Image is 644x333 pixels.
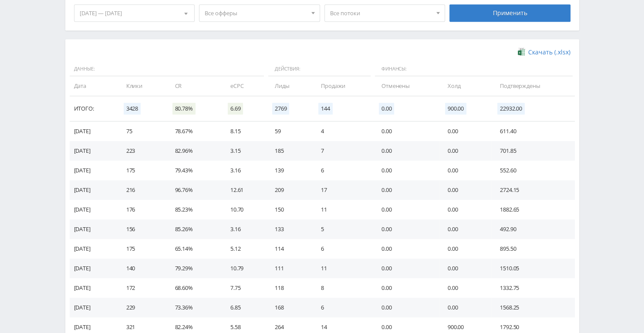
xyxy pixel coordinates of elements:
span: Скачать (.xlsx) [528,49,570,56]
td: 78.67% [166,121,222,141]
span: Финансы: [375,62,573,77]
td: 209 [266,180,312,200]
td: 611.40 [491,121,574,141]
td: 59 [266,121,312,141]
div: Применить [449,4,570,22]
td: 79.29% [166,259,222,278]
td: 11 [312,259,373,278]
td: 1568.25 [491,298,574,317]
td: 73.36% [166,298,222,317]
td: 7.75 [222,278,266,298]
img: xlsx [518,47,525,56]
span: Данные: [70,62,264,77]
td: 0.00 [439,200,491,219]
td: 216 [118,180,166,200]
td: 0.00 [373,121,439,141]
td: Отменены [373,76,439,96]
td: 65.14% [166,239,222,259]
td: 1510.05 [491,259,574,278]
td: 0.00 [439,180,491,200]
span: Действия: [268,62,371,77]
td: 5 [312,219,373,239]
td: 118 [266,278,312,298]
td: 2724.15 [491,180,574,200]
td: Итого: [70,96,118,121]
td: 0.00 [439,278,491,298]
td: 133 [266,219,312,239]
td: 7 [312,141,373,161]
td: 0.00 [439,121,491,141]
td: [DATE] [70,259,118,278]
td: 223 [118,141,166,161]
td: 0.00 [439,219,491,239]
td: 8 [312,278,373,298]
td: Клики [118,76,166,96]
td: 3.16 [222,219,266,239]
td: 75 [118,121,166,141]
td: 176 [118,200,166,219]
td: 0.00 [373,298,439,317]
td: 0.00 [373,239,439,259]
td: 114 [266,239,312,259]
td: 17 [312,180,373,200]
span: 6.69 [228,103,243,114]
div: [DATE] — [DATE] [74,5,195,21]
td: 10.79 [222,259,266,278]
span: 2769 [272,103,289,114]
span: 80.78% [172,103,196,114]
td: [DATE] [70,141,118,161]
span: 900.00 [445,103,466,114]
td: 6 [312,161,373,180]
td: 156 [118,219,166,239]
td: 0.00 [439,259,491,278]
td: 1882.65 [491,200,574,219]
a: Скачать (.xlsx) [518,48,570,57]
td: 0.00 [373,259,439,278]
td: Подтверждены [491,76,574,96]
td: 895.50 [491,239,574,259]
td: 85.26% [166,219,222,239]
td: 3.16 [222,161,266,180]
td: 10.70 [222,200,266,219]
td: 1332.75 [491,278,574,298]
td: [DATE] [70,121,118,141]
td: [DATE] [70,200,118,219]
td: [DATE] [70,180,118,200]
td: 185 [266,141,312,161]
span: 144 [318,103,333,114]
td: [DATE] [70,161,118,180]
td: Дата [70,76,118,96]
td: 6 [312,298,373,317]
td: 175 [118,161,166,180]
td: 68.60% [166,278,222,298]
td: 0.00 [439,161,491,180]
td: 552.60 [491,161,574,180]
td: 0.00 [439,239,491,259]
td: 6 [312,239,373,259]
td: 0.00 [373,219,439,239]
td: 8.15 [222,121,266,141]
td: 96.76% [166,180,222,200]
td: 0.00 [439,298,491,317]
td: 492.90 [491,219,574,239]
td: 85.23% [166,200,222,219]
td: 140 [118,259,166,278]
td: 168 [266,298,312,317]
td: eCPC [222,76,266,96]
td: 0.00 [373,161,439,180]
td: Продажи [312,76,373,96]
span: 3428 [124,103,141,114]
td: 0.00 [439,141,491,161]
td: 701.85 [491,141,574,161]
td: 0.00 [373,141,439,161]
td: 79.43% [166,161,222,180]
td: CR [166,76,222,96]
td: 3.15 [222,141,266,161]
td: 82.96% [166,141,222,161]
span: 0.00 [379,103,394,114]
td: Холд [439,76,491,96]
td: 0.00 [373,200,439,219]
td: 0.00 [373,278,439,298]
td: 6.85 [222,298,266,317]
td: 172 [118,278,166,298]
